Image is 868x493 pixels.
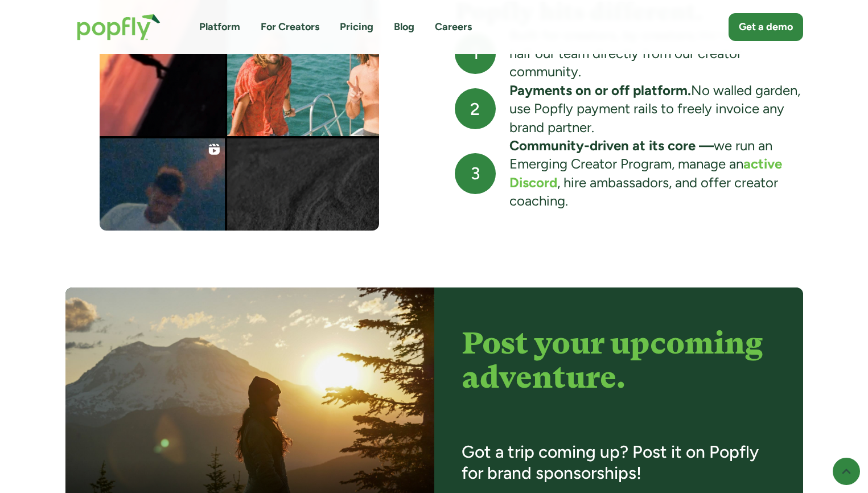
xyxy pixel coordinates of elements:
[739,20,793,34] div: Get a demo
[509,82,691,98] strong: Payments on or off platform.
[729,13,803,41] a: Get a demo
[394,20,414,34] a: Blog
[462,326,776,394] h4: Post your upcoming adventure.
[199,20,240,34] a: Platform
[509,155,782,190] a: active Discord
[261,20,319,34] a: For Creators
[340,20,373,34] a: Pricing
[471,163,480,184] h3: 3
[462,441,776,484] h3: Got a trip coming up? Post it on Popfly for brand sponsorships!
[509,137,803,211] div: we run an Emerging Creator Program, manage an , hire ambassadors, and offer creator coaching.
[509,81,803,137] div: No walled garden, use Popfly payment rails to freely invoice any brand partner.
[470,98,480,120] h3: 2
[435,20,472,34] a: Careers
[509,137,714,154] strong: Community-driven at its core —
[65,2,172,52] a: home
